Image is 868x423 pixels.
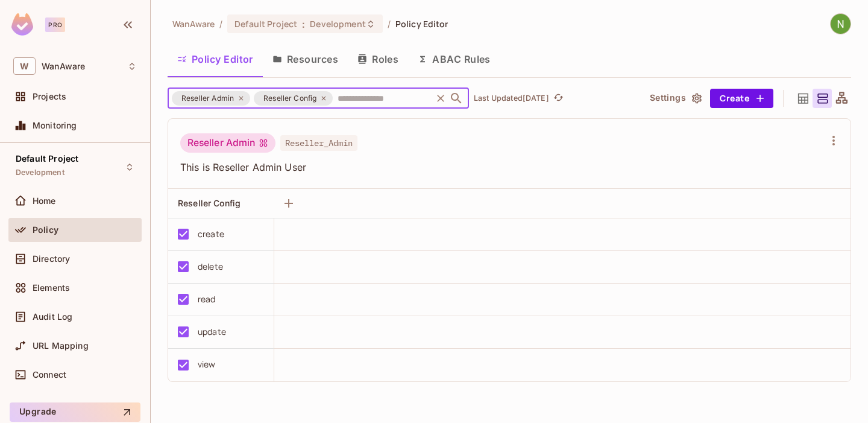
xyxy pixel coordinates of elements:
[168,44,263,74] button: Policy Editor
[178,198,241,208] span: Reseller Config
[831,14,851,34] img: Navanath Jadhav
[432,90,449,107] button: Clear
[448,90,465,107] button: Open
[33,312,72,322] span: Audit Log
[234,18,297,30] span: Default Project
[180,161,824,174] span: This is Reseller Admin User
[549,91,566,106] span: Click to refresh data
[256,92,324,104] span: Reseller Config
[33,225,58,235] span: Policy
[33,283,70,293] span: Elements
[280,135,357,151] span: Reseller_Admin
[710,89,773,108] button: Create
[13,57,36,75] span: W
[33,370,66,380] span: Connect
[45,17,65,32] div: Pro
[301,19,306,29] span: :
[474,94,549,103] p: Last Updated [DATE]
[198,325,226,339] div: update
[16,168,64,177] span: Development
[33,92,66,101] span: Projects
[33,196,56,206] span: Home
[180,133,275,153] div: Reseller Admin
[172,91,250,106] div: Reseller Admin
[33,121,77,130] span: Monitoring
[198,227,224,241] div: create
[33,341,89,351] span: URL Mapping
[198,293,216,306] div: read
[645,89,705,108] button: Settings
[263,44,348,74] button: Resources
[254,91,333,106] div: Reseller Config
[33,254,70,264] span: Directory
[174,92,241,104] span: Reseller Admin
[219,18,222,30] li: /
[553,92,564,104] span: refresh
[42,62,85,71] span: Workspace: WanAware
[198,260,223,273] div: delete
[310,18,365,30] span: Development
[10,402,140,422] button: Upgrade
[388,18,391,30] li: /
[198,358,216,371] div: view
[11,13,33,36] img: SReyMgAAAABJRU5ErkJggg==
[552,91,566,106] button: refresh
[348,44,408,74] button: Roles
[16,154,78,164] span: Default Project
[395,18,448,30] span: Policy Editor
[408,44,500,74] button: ABAC Rules
[172,18,215,30] span: the active workspace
